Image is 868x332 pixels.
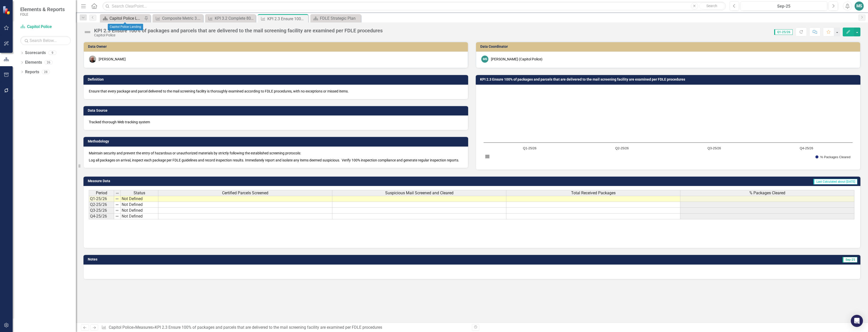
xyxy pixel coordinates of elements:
[162,15,202,21] div: Composite Metric 3.1 Number of employment backgrounds completed
[102,2,726,11] input: Search ClearPoint...
[481,89,855,164] svg: Interactive chart
[94,28,383,33] div: KPI 2.3 Ensure 100% of packages and parcels that are delivered to the mail screening facility are...
[115,214,119,218] img: 8DAGhfEEPCf229AAAAAElFTkSuQmCC
[25,50,46,56] a: Scorecards
[134,191,145,195] span: Status
[89,202,114,208] td: Q2-25/26
[25,69,39,75] a: Reports
[222,191,268,195] span: Certified Parcels Screened
[699,3,725,10] button: Search
[89,208,114,214] td: Q3-25/26
[89,196,114,202] td: Q1-25/26
[42,70,50,74] div: 28
[115,203,119,207] img: 8DAGhfEEPCf229AAAAAElFTkSuQmCC
[571,191,616,195] span: Total Received Packages
[480,45,858,49] h3: Data Coordinator
[48,51,56,55] div: 9
[706,4,717,8] span: Search
[20,12,65,16] small: FDLE
[206,15,254,21] a: KPI 3.2 Complete 80% of vendor background checks [DATE].
[215,15,254,21] div: KPI 3.2 Complete 80% of vendor background checks [DATE].
[108,24,143,30] div: Capitol Police Landing
[3,6,11,15] img: ClearPoint Strategy
[89,120,463,125] p: Tracked thorough Web tracking system
[115,197,119,201] img: 8DAGhfEEPCf229AAAAAElFTkSuQmCC
[741,2,827,11] button: Sep-25
[320,15,360,21] div: FDLE Strategic Plan
[88,179,346,183] h3: Measure Data
[121,214,158,219] td: Not Defined
[523,146,536,150] text: Q1-25/26
[312,15,360,21] a: FDLE Strategic Plan
[109,325,133,330] a: Capitol Police
[615,146,628,150] text: Q2-25/26
[842,257,857,263] span: Sep-25
[800,146,813,150] text: Q4-25/26
[707,146,721,150] text: Q3-25/26
[121,202,158,208] td: Not Defined
[815,155,851,159] button: Show % Packages Cleared
[99,57,126,62] div: [PERSON_NAME]
[101,15,143,21] a: Capitol Police Landing
[742,3,826,9] div: Sep-25
[491,57,542,62] div: [PERSON_NAME] (Capitol Police)
[20,36,71,45] input: Search Below...
[89,89,463,94] p: Ensure that every package and parcel delivered to the mail screening facility is thoroughly exami...
[101,325,468,330] div: » »
[155,325,382,330] div: KPI 2.3 Ensure 100% of packages and parcels that are delivered to the mail screening facility are...
[267,16,307,22] div: KPI 2.3 Ensure 100% of packages and parcels that are delivered to the mail screening facility are...
[774,29,793,35] span: Q1-25/26
[481,56,488,63] div: MS
[89,56,96,63] img: David McCranie
[20,24,71,30] a: Capitol Police
[135,325,153,330] a: Measures
[88,257,383,261] h3: Notes
[121,196,158,202] td: Not Defined
[25,60,42,65] a: Elements
[851,315,863,327] div: Open Intercom Messenger
[89,157,463,163] p: Log all packages on arrival, inspect each package per FDLE guidelines and record inspection resul...
[88,45,465,49] h3: Data Owner
[83,28,92,36] img: Not Defined
[481,89,855,164] div: Chart. Highcharts interactive chart.
[88,139,466,143] h3: Methodology
[121,208,158,214] td: Not Defined
[88,109,466,112] h3: Data Source
[484,153,491,160] button: View chart menu, Chart
[749,191,785,195] span: % Packages Cleared
[855,2,864,11] button: MS
[89,214,114,219] td: Q4-25/26
[88,78,466,81] h3: Definition
[94,33,383,37] div: Capitol Police
[385,191,453,195] span: Suspicious Mail Screened and Cleared
[115,191,119,195] img: 8DAGhfEEPCf229AAAAAElFTkSuQmCC
[480,78,858,81] h3: KPI 2.3 Ensure 100% of packages and parcels that are delivered to the mail screening facility are...
[154,15,202,21] a: Composite Metric 3.1 Number of employment backgrounds completed
[813,179,857,184] span: Last Calculated about [DATE]
[89,151,463,157] p: Maintain security and prevent the entry of hazardous or unauthorized materials by strictly follow...
[115,208,119,212] img: 8DAGhfEEPCf229AAAAAElFTkSuQmCC
[45,60,53,65] div: 26
[96,191,107,195] span: Period
[20,6,65,12] span: Elements & Reports
[110,15,143,21] div: Capitol Police Landing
